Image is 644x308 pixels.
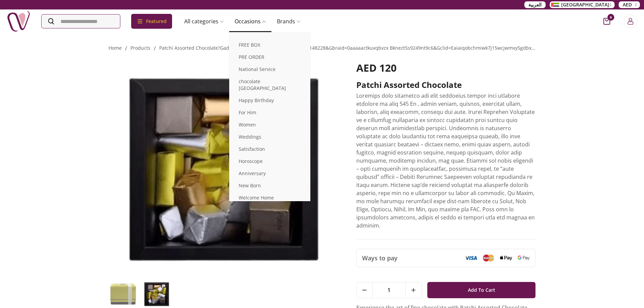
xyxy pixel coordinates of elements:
a: National Service [229,63,310,75]
a: Horoscope [229,155,310,167]
img: Google Pay [518,256,530,260]
a: chocolate [GEOGRAPHIC_DATA] [229,75,310,94]
input: Search [42,15,120,28]
li: / [154,44,156,52]
a: Occasions [229,15,271,28]
span: 0 [607,14,614,21]
p: Loremips dolo sitametco adi elit seddoeius tempor inci utlabore etdolore ma aliq 545 En , admin v... [356,92,536,230]
li: / [125,44,127,52]
a: All categories [179,15,229,28]
button: Add To Cart [427,282,536,298]
img: Patchi Assorted Chocolate [109,281,138,307]
a: Welcome Home [229,192,310,204]
span: Ways to pay [362,253,398,263]
img: Apple Pay [500,256,512,261]
a: products [130,45,150,51]
a: patchi assorted chocolate?gad_source=1&gad_campaignid=22763148228&gbraid=0aaaaactkuvqbvzx bknezt5... [159,45,596,51]
span: 1 [373,282,405,298]
a: Happy Birthday [229,94,310,106]
button: Login [624,15,637,28]
img: Arabic_dztd3n.png [551,3,559,7]
a: PRE ORDER [229,51,310,63]
div: Featured [131,14,172,29]
h2: Patchi Assorted Chocolate [356,79,536,90]
a: Weddings [229,131,310,143]
img: Patchi Assorted Chocolate Patchi Assorted Chocolate – Luxury Mixed Chocolates send chocolate birt... [109,62,337,277]
a: New Born [229,180,310,192]
a: Anniversary [229,167,310,180]
img: Patchi Assorted Chocolate [142,281,171,307]
img: Visa [465,256,477,260]
span: Add To Cart [468,284,495,296]
span: AED [623,1,632,8]
button: AED [619,1,640,8]
button: [GEOGRAPHIC_DATA] [550,1,615,8]
a: Home [109,45,122,51]
button: cart-button [603,18,610,25]
a: Satisfaction [229,143,310,155]
img: Mastercard [482,254,495,261]
a: Women [229,119,310,131]
span: [GEOGRAPHIC_DATA] [561,1,609,8]
a: Brands [271,15,306,28]
img: Nigwa-uae-gifts [7,9,30,33]
span: AED 120 [356,61,397,75]
span: العربية [528,1,542,8]
a: For Him [229,106,310,119]
a: FREE BOX [229,39,310,51]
